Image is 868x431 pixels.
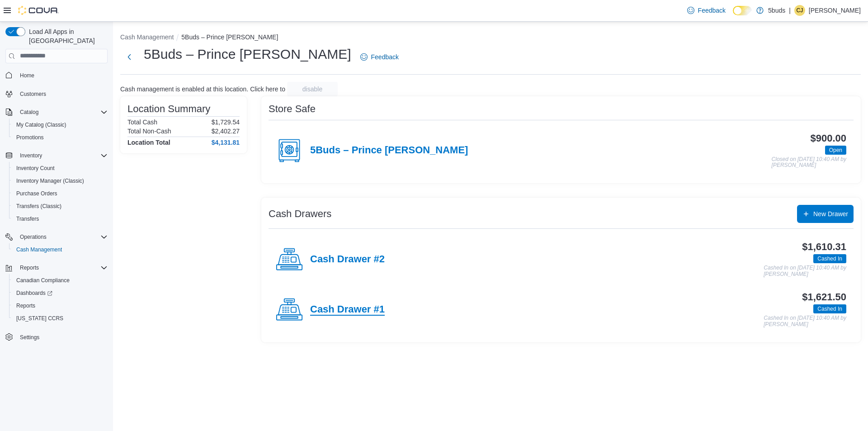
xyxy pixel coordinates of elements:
span: Cashed In [813,304,846,313]
a: Home [16,70,38,81]
p: Cashed In on [DATE] 10:40 AM by [PERSON_NAME] [764,265,846,277]
span: Cashed In [817,305,842,313]
button: Reports [2,261,111,274]
h4: $4,131.81 [212,139,240,146]
span: Open [829,146,842,154]
h4: 5Buds – Prince [PERSON_NAME] [310,145,468,156]
a: Feedback [357,48,402,66]
a: Purchase Orders [13,188,61,199]
span: Dashboards [16,289,52,297]
button: Inventory [16,150,46,161]
button: Promotions [9,131,111,144]
h4: Location Total [127,139,170,146]
p: Closed on [DATE] 10:40 AM by [PERSON_NAME] [772,156,846,169]
a: Customers [16,89,50,99]
button: Inventory [2,149,111,162]
span: Cashed In [813,254,846,263]
span: Settings [16,331,108,342]
a: Feedback [684,1,729,19]
span: Inventory Manager (Classic) [13,175,108,186]
button: Home [2,69,111,82]
span: Home [16,70,108,81]
a: Canadian Compliance [13,275,73,286]
span: Operations [20,233,47,241]
span: Catalog [16,107,108,118]
a: Reports [13,300,39,311]
span: Inventory [20,152,42,159]
span: Transfers [13,213,108,224]
input: Dark Mode [733,6,752,15]
button: Canadian Compliance [9,274,111,287]
span: Cashed In [817,255,842,263]
h3: Store Safe [269,104,316,114]
span: Transfers (Classic) [16,203,61,210]
span: My Catalog (Classic) [13,119,108,130]
span: Settings [20,334,39,341]
h3: $900.00 [811,133,846,144]
button: Operations [16,232,50,242]
span: Transfers (Classic) [13,201,108,212]
span: Cash Management [16,246,62,253]
span: CJ [797,5,803,16]
a: Inventory Count [13,163,58,174]
p: 5buds [768,5,785,16]
span: Load All Apps in [GEOGRAPHIC_DATA] [25,27,108,45]
button: Cash Management [120,33,174,41]
button: New Drawer [797,205,854,223]
button: Next [120,48,138,66]
div: Clinton Johnson [794,5,805,16]
p: $2,402.27 [212,128,240,135]
a: Dashboards [13,288,56,298]
button: Operations [2,231,111,243]
p: $1,729.54 [212,118,240,126]
button: Catalog [16,107,42,118]
a: Promotions [13,132,47,143]
span: Washington CCRS [13,313,108,324]
a: Settings [16,332,43,343]
h3: $1,610.31 [802,242,846,252]
button: Reports [9,299,111,312]
h6: Total Cash [127,118,157,126]
span: My Catalog (Classic) [16,121,66,128]
a: [US_STATE] CCRS [13,313,67,324]
span: disable [302,85,322,94]
span: Customers [20,90,46,98]
p: | [789,5,791,16]
span: Customers [16,88,108,99]
span: Inventory Count [16,165,55,172]
button: My Catalog (Classic) [9,118,111,131]
span: Canadian Compliance [13,275,108,286]
span: Home [20,72,34,79]
h4: Cash Drawer #2 [310,254,385,265]
button: Inventory Count [9,162,111,175]
a: Transfers (Classic) [13,201,65,212]
p: Cash management is enabled at this location. Click here to [120,85,285,93]
h1: 5Buds – Prince [PERSON_NAME] [144,45,351,63]
span: Feedback [371,52,399,62]
button: Reports [16,262,42,273]
nav: Complex example [5,65,108,367]
span: [US_STATE] CCRS [16,315,63,322]
span: Reports [20,264,39,271]
h4: Cash Drawer #1 [310,304,385,316]
button: Settings [2,330,111,343]
span: Inventory [16,150,108,161]
button: Purchase Orders [9,187,111,200]
a: Inventory Manager (Classic) [13,175,88,186]
a: Transfers [13,213,42,224]
span: Reports [16,302,35,309]
p: [PERSON_NAME] [809,5,861,16]
span: Cash Management [13,244,108,255]
button: Transfers [9,213,111,225]
span: New Drawer [813,209,848,218]
span: Dashboards [13,288,108,298]
span: Transfers [16,215,39,223]
a: My Catalog (Classic) [13,119,70,130]
h3: Cash Drawers [269,208,331,219]
button: Catalog [2,106,111,118]
span: Inventory Manager (Classic) [16,177,84,185]
button: Cash Management [9,243,111,256]
button: disable [287,82,338,96]
nav: An example of EuiBreadcrumbs [120,33,861,43]
button: 5Buds – Prince [PERSON_NAME] [181,33,278,41]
